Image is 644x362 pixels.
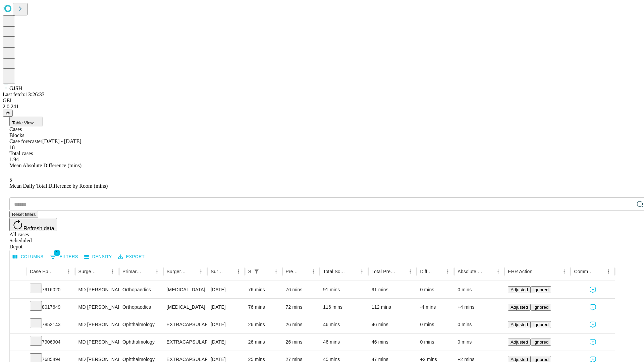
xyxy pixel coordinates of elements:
[357,267,367,276] button: Menu
[167,299,204,316] div: [MEDICAL_DATA] MEDIAL OR LATERAL MENISCECTOMY
[248,281,279,298] div: 76 mins
[99,267,108,276] button: Sort
[508,304,531,311] button: Adjusted
[167,334,204,351] div: EXTRACAPSULAR CATARACT REMOVAL WITH [MEDICAL_DATA]
[372,334,414,351] div: 46 mins
[122,316,160,333] div: Ophthalmology
[372,316,414,333] div: 46 mins
[211,281,241,298] div: [DATE]
[533,340,548,345] span: Ignored
[508,269,532,274] div: EHR Action
[9,157,19,162] span: 1.94
[458,316,501,333] div: 0 mins
[443,267,452,276] button: Menu
[604,267,613,276] button: Menu
[533,287,548,292] span: Ignored
[78,316,116,333] div: MD [PERSON_NAME]
[248,299,279,316] div: 76 mins
[508,339,531,346] button: Adjusted
[533,357,548,362] span: Ignored
[533,322,548,327] span: Ignored
[30,299,72,316] div: 8017649
[30,269,54,274] div: Case Epic Id
[286,316,317,333] div: 26 mins
[211,269,224,274] div: Surgery Date
[12,120,34,125] span: Table View
[248,316,279,333] div: 26 mins
[511,287,528,292] span: Adjusted
[116,252,146,262] button: Export
[108,267,117,276] button: Menu
[9,177,12,183] span: 5
[9,163,82,168] span: Mean Absolute Difference (mins)
[78,281,116,298] div: MD [PERSON_NAME] [PERSON_NAME]
[406,267,415,276] button: Menu
[372,281,414,298] div: 91 mins
[11,252,45,262] button: Select columns
[484,267,493,276] button: Sort
[323,281,365,298] div: 91 mins
[196,267,206,276] button: Menu
[211,299,241,316] div: [DATE]
[434,267,443,276] button: Sort
[13,284,23,296] button: Expand
[420,281,451,298] div: 0 mins
[122,334,160,351] div: Ophthalmology
[78,299,116,316] div: MD [PERSON_NAME] [PERSON_NAME]
[3,110,13,117] button: @
[167,316,204,333] div: EXTRACAPSULAR CATARACT REMOVAL WITH [MEDICAL_DATA]
[286,334,317,351] div: 26 mins
[78,334,116,351] div: MD [PERSON_NAME]
[511,340,528,345] span: Adjusted
[348,267,357,276] button: Sort
[55,267,64,276] button: Sort
[122,281,160,298] div: Orthopaedics
[420,269,433,274] div: Difference
[531,304,551,311] button: Ignored
[458,299,501,316] div: +4 mins
[323,316,365,333] div: 46 mins
[30,334,72,351] div: 7906904
[323,269,347,274] div: Total Scheduled Duration
[531,286,551,293] button: Ignored
[234,267,243,276] button: Menu
[42,138,81,144] span: [DATE] - [DATE]
[531,321,551,328] button: Ignored
[3,92,45,97] span: Last fetch: 13:26:33
[458,269,483,274] div: Absolute Difference
[3,104,641,110] div: 2.0.241
[420,316,451,333] div: 0 mins
[511,305,528,310] span: Adjusted
[248,334,279,351] div: 26 mins
[122,299,160,316] div: Orthopaedics
[30,316,72,333] div: 7852143
[9,138,42,144] span: Case forecaster
[286,281,317,298] div: 76 mins
[64,267,73,276] button: Menu
[372,269,396,274] div: Total Predicted Duration
[420,299,451,316] div: -4 mins
[13,319,23,331] button: Expand
[511,357,528,362] span: Adjusted
[574,269,593,274] div: Comments
[13,337,23,348] button: Expand
[396,267,406,276] button: Sort
[286,299,317,316] div: 72 mins
[30,281,72,298] div: 7916020
[9,144,15,150] span: 18
[12,212,36,217] span: Reset filters
[299,267,309,276] button: Sort
[9,211,38,218] button: Reset filters
[3,98,641,104] div: GEI
[224,267,234,276] button: Sort
[187,267,196,276] button: Sort
[9,117,43,126] button: Table View
[262,267,271,276] button: Sort
[323,299,365,316] div: 116 mins
[9,85,22,91] span: GJSH
[48,251,80,262] button: Show filters
[167,281,204,298] div: [MEDICAL_DATA] MEDIAL OR LATERAL MENISCECTOMY
[309,267,318,276] button: Menu
[531,339,551,346] button: Ignored
[458,281,501,298] div: 0 mins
